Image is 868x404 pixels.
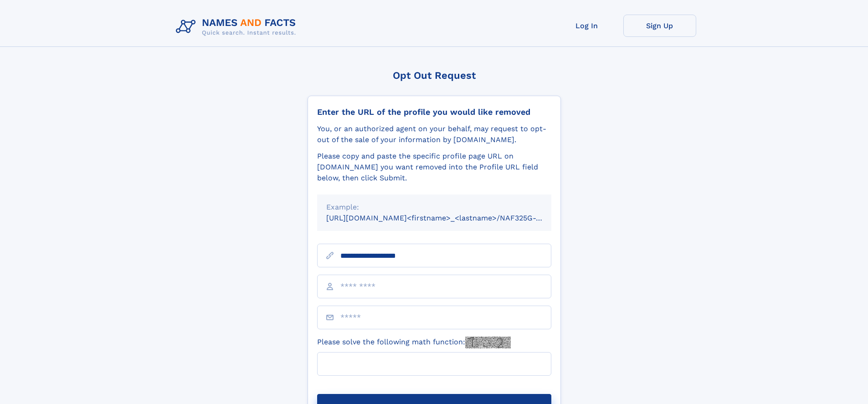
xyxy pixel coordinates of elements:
a: Log In [550,15,623,37]
img: Logo Names and Facts [172,15,303,39]
div: Opt Out Request [308,70,561,81]
div: Please copy and paste the specific profile page URL on [DOMAIN_NAME] you want removed into the Pr... [317,151,551,184]
label: Please solve the following math function: [317,337,511,348]
div: Example: [326,202,542,213]
div: You, or an authorized agent on your behalf, may request to opt-out of the sale of your informatio... [317,123,551,145]
small: [URL][DOMAIN_NAME]<firstname>_<lastname>/NAF325G-xxxxxxxx [326,214,569,222]
a: Sign Up [623,15,696,37]
div: Enter the URL of the profile you would like removed [317,107,551,117]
